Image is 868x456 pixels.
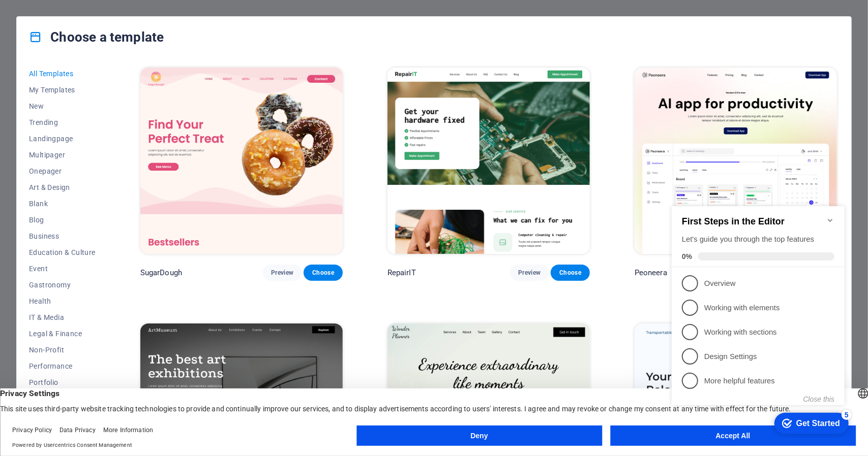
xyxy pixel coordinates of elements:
span: Non-Profit [29,346,96,354]
p: SugarDough [140,268,182,278]
div: Get Started [129,227,172,236]
h2: First Steps in the Editor [14,24,167,35]
span: Legal & Finance [29,330,96,338]
button: IT & Media [29,309,96,325]
button: New [29,98,96,114]
button: Trending [29,114,96,131]
div: Let's guide you through the top features [14,42,167,53]
button: Blank [29,196,96,212]
li: Working with sections [4,128,177,152]
span: Portfolio [29,378,96,386]
span: All Templates [29,70,96,78]
button: Business [29,228,96,244]
p: More helpful features [37,184,159,194]
span: Onepager [29,167,96,175]
li: Design Settings [4,152,177,177]
span: Business [29,232,96,240]
div: Minimize checklist [159,24,167,32]
button: Multipager [29,147,96,163]
button: Onepager [29,163,96,179]
button: My Templates [29,82,96,98]
span: Education & Culture [29,248,96,256]
button: Education & Culture [29,244,96,260]
button: All Templates [29,66,96,82]
p: Working with elements [37,111,159,121]
span: 0% [14,60,31,69]
span: Preview [271,269,293,277]
button: Preview [510,265,549,281]
span: Event [29,265,96,273]
div: 5 [174,218,184,228]
span: Choose [312,269,334,277]
p: Working with sections [37,135,159,146]
span: Multipager [29,151,96,159]
span: Health [29,297,96,305]
li: Working with elements [4,104,177,128]
button: Gastronomy [29,277,96,293]
span: New [29,102,96,110]
p: Overview [37,86,159,97]
span: Performance [29,362,96,370]
button: Non-Profit [29,342,96,358]
img: SugarDough [140,68,343,254]
button: Blog [29,212,96,228]
button: Event [29,260,96,277]
span: Art & Design [29,183,96,191]
button: Health [29,293,96,309]
img: RepairIT [387,68,590,254]
span: Gastronomy [29,281,96,289]
span: Landingpage [29,135,96,143]
button: Close this [136,203,167,211]
button: Performance [29,358,96,374]
span: Preview [518,269,541,277]
button: Choose [304,265,342,281]
button: Legal & Finance [29,325,96,342]
button: Art & Design [29,179,96,196]
p: Design Settings [37,159,159,170]
span: IT & Media [29,313,96,321]
span: Trending [29,118,96,126]
span: Choose [559,269,581,277]
div: Get Started 5 items remaining, 0% complete [107,221,181,242]
span: Blog [29,216,96,224]
button: Preview [263,265,302,281]
button: Landingpage [29,131,96,147]
li: More helpful features [4,177,177,201]
span: Blank [29,200,96,208]
span: My Templates [29,86,96,94]
p: Peoneera [635,268,667,278]
button: Portfolio [29,374,96,390]
button: Choose [551,265,589,281]
li: Overview [4,79,177,104]
h4: Choose a template [29,29,164,45]
p: RepairIT [387,268,416,278]
img: Peoneera [635,68,837,254]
